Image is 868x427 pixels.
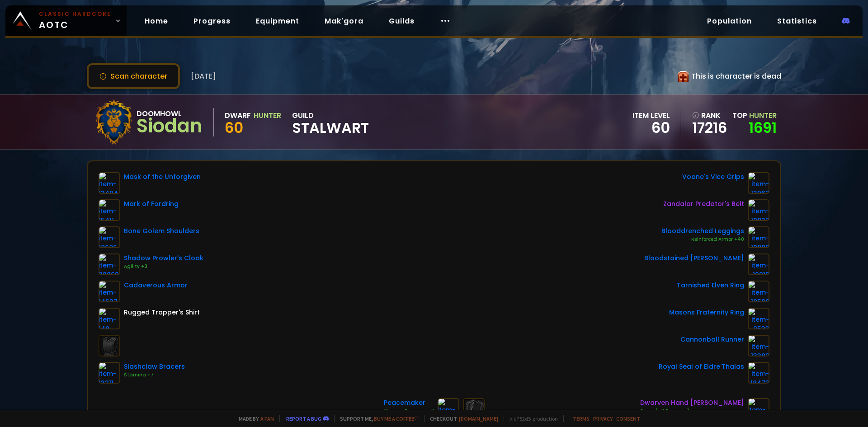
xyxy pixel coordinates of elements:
[254,110,281,121] div: Hunter
[748,253,769,275] img: item-19919
[748,172,769,194] img: item-13963
[292,121,369,135] span: Stalwart
[382,12,422,30] a: Guilds
[632,121,670,135] div: 60
[770,12,824,30] a: Statistics
[748,362,769,384] img: item-18473
[640,398,744,408] div: Dwarven Hand [PERSON_NAME]
[749,117,777,138] a: 1691
[124,281,188,290] div: Cadaverous Armor
[87,63,180,89] button: Scan character
[249,12,307,30] a: Equipment
[124,226,199,236] div: Bone Golem Shoulders
[459,415,498,422] a: [DOMAIN_NAME]
[748,226,769,248] img: item-19889
[680,335,744,344] div: Cannonball Runner
[124,253,203,263] div: Shadow Prowler's Cloak
[225,117,243,138] span: 60
[5,5,127,36] a: Classic HardcoreAOTC
[748,335,769,357] img: item-13382
[632,110,670,121] div: item level
[292,110,369,135] div: guild
[700,12,759,30] a: Population
[124,308,200,317] div: Rugged Trapper's Shirt
[39,10,111,32] span: AOTC
[424,415,498,422] span: Checkout
[616,415,640,422] a: Consent
[39,10,111,18] small: Classic Hardcore
[186,12,238,30] a: Progress
[124,371,185,379] div: Stamina +7
[99,253,120,275] img: item-22269
[374,415,419,422] a: Buy me a coffee
[732,110,777,121] div: Top
[124,362,185,371] div: Slashclaw Bracers
[692,121,727,135] a: 17216
[334,415,419,422] span: Support me,
[124,172,201,182] div: Mask of the Unforgiven
[640,408,744,415] div: Scope (+7 Damage)
[384,408,434,415] div: Weapon Damage +7
[593,415,613,422] a: Privacy
[99,172,120,194] img: item-13404
[225,110,251,121] div: Dwarf
[124,263,203,270] div: Agility +3
[677,281,744,290] div: Tarnished Elven Ring
[661,226,744,236] div: Blooddrenched Leggings
[233,415,274,422] span: Made by
[661,236,744,243] div: Reinforced Armor +40
[99,226,120,248] img: item-18686
[99,281,120,302] img: item-14637
[137,119,203,133] div: Siodan
[137,108,203,119] div: Doomhowl
[749,110,777,121] span: Hunter
[692,110,727,121] div: rank
[137,12,175,30] a: Home
[573,415,590,422] a: Terms
[659,362,744,371] div: Royal Seal of Eldre'Thalas
[748,281,769,302] img: item-18500
[644,253,744,263] div: Bloodstained [PERSON_NAME]
[678,70,781,82] div: This is character is dead
[260,415,274,422] a: a fan
[317,12,371,30] a: Mak'gora
[748,308,769,329] img: item-9533
[124,199,179,209] div: Mark of Fordring
[99,308,120,329] img: item-148
[748,199,769,221] img: item-19832
[748,398,769,420] img: item-2099
[99,362,120,384] img: item-13211
[669,308,744,317] div: Masons Fraternity Ring
[438,398,459,420] img: item-18725
[682,172,744,182] div: Voone's Vice Grips
[504,415,558,422] span: v. d752d5 - production
[191,70,216,82] span: [DATE]
[384,398,434,408] div: Peacemaker
[99,199,120,221] img: item-15411
[286,415,321,422] a: Report a bug
[663,199,744,209] div: Zandalar Predator's Belt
